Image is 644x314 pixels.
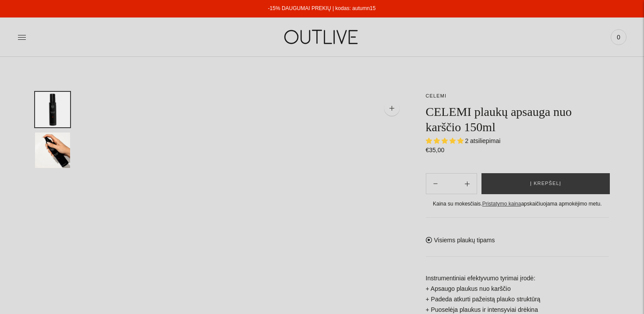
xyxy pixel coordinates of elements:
button: Translation missing: en.general.accessibility.image_thumbail [35,133,70,168]
img: OUTLIVE [267,22,377,52]
button: Į krepšelį [481,173,610,194]
span: 2 atsiliepimai [465,137,500,144]
span: €35,00 [426,147,445,154]
a: Pristatymo kaina [482,201,521,207]
input: Product quantity [445,178,458,190]
a: 0 [611,28,626,47]
span: 5.00 stars [426,137,465,144]
span: 0 [612,31,625,43]
button: Add product quantity [426,173,445,194]
span: Į krepšelį [530,179,561,188]
h1: CELEMI plaukų apsauga nuo karščio 150ml [426,104,609,135]
button: Subtract product quantity [458,173,477,194]
div: Kaina su mokesčiais. apskaičiuojama apmokėjimo metu. [426,199,609,209]
a: -15% DAUGUMAI PREKIŲ | kodas: autumn15 [268,5,376,11]
button: Translation missing: en.general.accessibility.image_thumbail [35,92,70,127]
a: CELEMI [426,93,447,98]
